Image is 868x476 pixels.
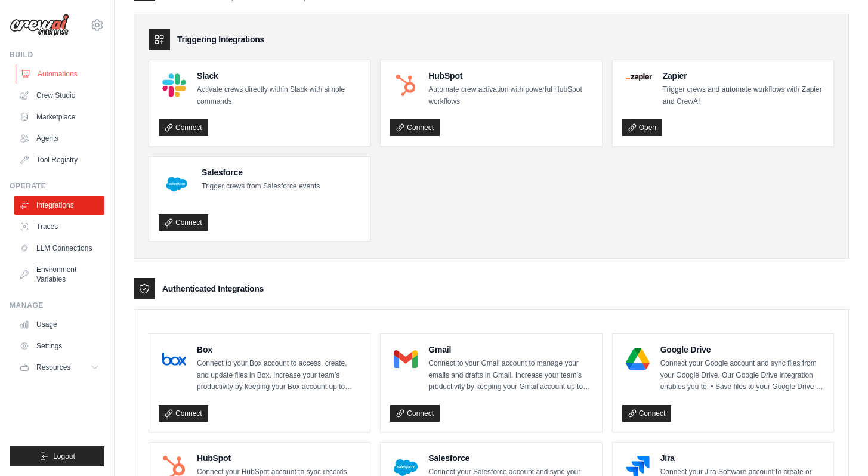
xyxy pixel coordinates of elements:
[10,181,104,191] div: Operate
[428,344,592,356] h4: Gmail
[14,239,104,258] a: LLM Connections
[197,84,360,107] p: Activate crews directly within Slack with simple commands
[159,405,208,422] a: Connect
[14,315,104,334] a: Usage
[177,33,264,45] h3: Triggering Integrations
[162,283,264,295] h3: Authenticated Integrations
[10,446,104,466] button: Logout
[660,344,824,356] h4: Google Drive
[197,452,360,464] h4: HubSpot
[660,452,824,464] h4: Jira
[10,14,69,36] img: Logo
[663,84,824,107] p: Trigger crews and automate workflows with Zapier and CrewAI
[394,347,418,371] img: Gmail Logo
[660,358,824,393] p: Connect your Google account and sync files from your Google Drive. Our Google Drive integration e...
[626,73,652,81] img: Zapier Logo
[14,217,104,236] a: Traces
[14,86,104,105] a: Crew Studio
[428,84,592,107] p: Automate crew activation with powerful HubSpot workflows
[428,452,592,464] h4: Salesforce
[36,363,70,372] span: Resources
[626,347,650,371] img: Google Drive Logo
[14,196,104,215] a: Integrations
[390,119,440,136] a: Connect
[14,129,104,148] a: Agents
[10,50,104,60] div: Build
[14,358,104,377] button: Resources
[10,301,104,310] div: Manage
[197,344,360,356] h4: Box
[197,70,360,82] h4: Slack
[394,73,418,97] img: HubSpot Logo
[202,166,320,178] h4: Salesforce
[162,347,186,371] img: Box Logo
[16,64,106,84] a: Automations
[197,358,360,393] p: Connect to your Box account to access, create, and update files in Box. Increase your team’s prod...
[390,405,440,422] a: Connect
[162,73,186,97] img: Slack Logo
[14,107,104,126] a: Marketplace
[162,170,191,199] img: Salesforce Logo
[14,336,104,356] a: Settings
[622,405,672,422] a: Connect
[14,260,104,289] a: Environment Variables
[53,452,75,461] span: Logout
[622,119,662,136] a: Open
[14,150,104,169] a: Tool Registry
[663,70,824,82] h4: Zapier
[428,70,592,82] h4: HubSpot
[202,181,320,193] p: Trigger crews from Salesforce events
[428,358,592,393] p: Connect to your Gmail account to manage your emails and drafts in Gmail. Increase your team’s pro...
[159,214,208,231] a: Connect
[159,119,208,136] a: Connect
